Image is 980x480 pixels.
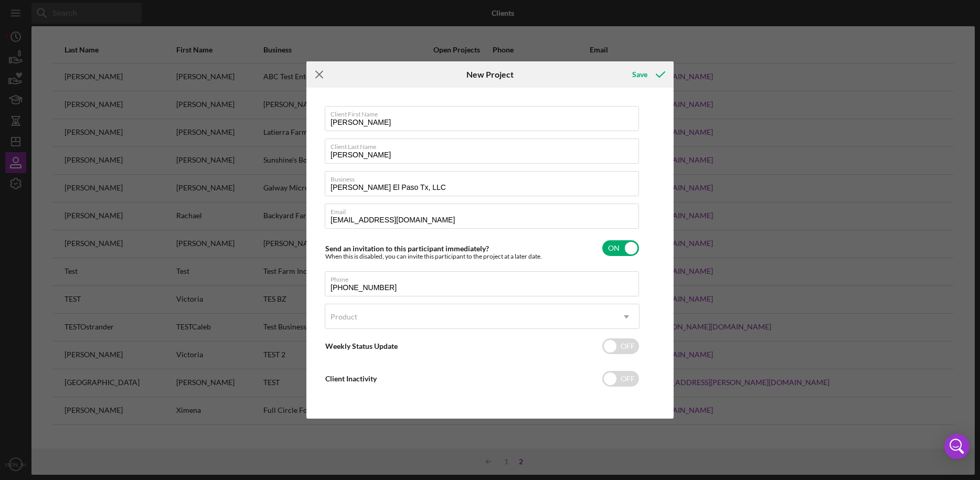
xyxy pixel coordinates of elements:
[331,139,639,151] label: Client Last Name
[331,204,639,216] label: Email
[331,272,639,283] label: Phone
[944,434,970,459] div: Open Intercom Messenger
[331,172,639,183] label: Business
[325,253,542,260] div: When this is disabled, you can invite this participant to the project at a later date.
[325,342,398,350] label: Weekly Status Update
[331,106,639,118] label: Client First Name
[632,64,647,85] div: Save
[466,70,514,79] h6: New Project
[325,244,489,253] label: Send an invitation to this participant immediately?
[325,374,377,383] label: Client Inactivity
[622,64,674,85] button: Save
[331,313,357,321] div: Product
